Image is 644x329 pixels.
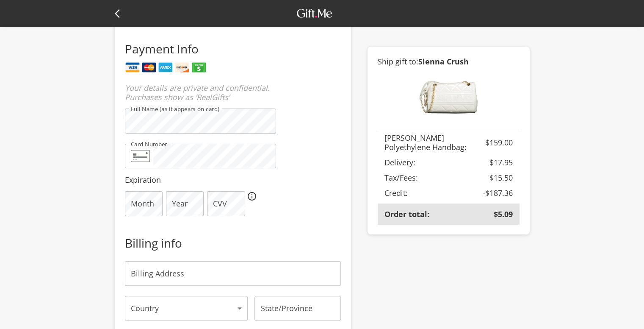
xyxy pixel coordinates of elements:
[125,83,276,102] p: Your details are private and confidential. Purchases show as ‘RealGifts’
[485,137,513,148] span: $159.00
[125,60,207,75] img: supported cards
[384,157,415,167] span: Delivery:
[384,188,408,198] span: Credit:
[384,173,418,183] span: Tax/Fees:
[418,56,469,67] b: Sienna Crush
[125,235,341,251] p: Billing info
[125,41,276,57] p: Payment Info
[131,150,150,162] img: naimfkLSfRHR5FolHeEreH3YLf1DprQ96BwJ159X8lV3Zrt08AAAAABJRU5ErkJggg==
[489,173,513,183] span: $15.50
[378,56,469,67] span: Ship gift to:
[378,130,519,225] table: customized table
[417,73,480,121] img: Mario Valentino White Polyethylene Handbag
[483,188,513,198] span: -$187.36
[295,7,334,20] img: GiftMe Logo
[384,209,429,219] span: Order total:
[384,133,467,152] span: [PERSON_NAME] Polyethylene Handbag:
[489,157,513,167] span: $17.95
[125,175,276,184] p: Expiration
[494,209,513,219] span: $5.09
